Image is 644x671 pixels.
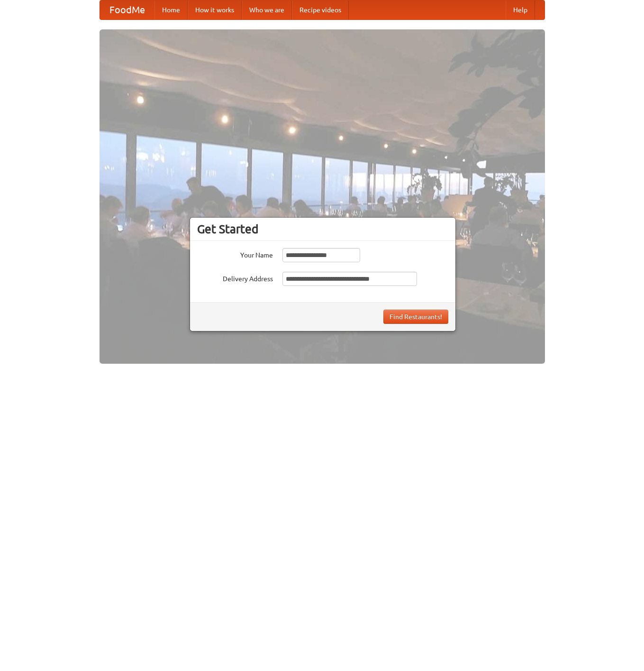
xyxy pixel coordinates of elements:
h3: Get Started [197,222,448,236]
a: FoodMe [100,0,154,19]
a: Recipe videos [292,0,349,19]
label: Delivery Address [197,272,273,284]
a: Who we are [242,0,292,19]
a: Home [154,0,188,19]
label: Your Name [197,248,273,260]
a: How it works [188,0,242,19]
button: Find Restaurants! [383,310,448,324]
a: Help [506,0,535,19]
